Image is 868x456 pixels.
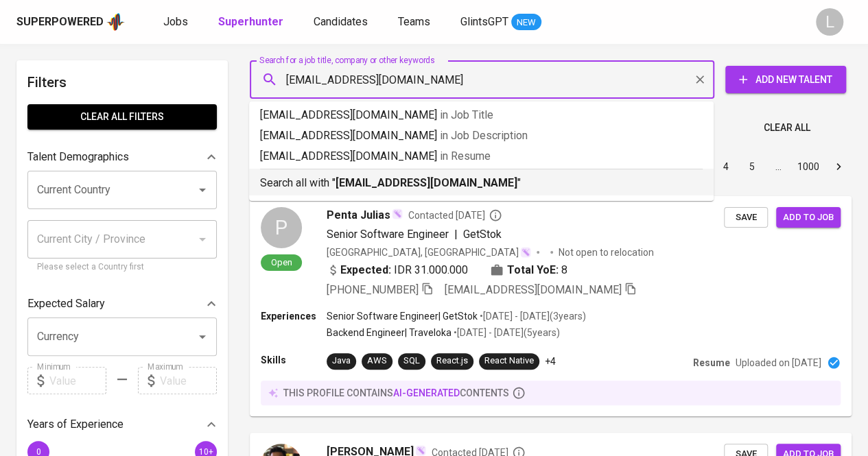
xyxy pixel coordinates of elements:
p: this profile contains contents [283,386,509,400]
p: Backend Engineer | Traveloka [327,326,451,339]
p: Experiences [261,309,327,323]
p: Not open to relocation [559,245,654,259]
img: app logo [106,12,125,32]
div: Superpowered [16,14,104,30]
b: Expected: [340,262,391,278]
span: [EMAIL_ADDRESS][DOMAIN_NAME] [445,283,622,296]
span: [PHONE_NUMBER] [327,283,419,296]
p: • [DATE] - [DATE] ( 3 years ) [478,309,586,323]
button: Go to page 1000 [793,156,823,178]
span: | [454,226,458,243]
a: Superhunter [218,14,286,31]
button: Add to job [776,207,841,228]
p: Years of Experience [27,416,124,433]
input: Value [49,367,106,394]
span: in Job Title [440,108,493,121]
p: Please select a Country first [37,261,207,274]
div: SQL [403,355,420,368]
button: Go to page 5 [741,156,763,178]
span: Clear All filters [38,108,206,125]
svg: By Batam recruiter [489,208,502,222]
b: Total YoE: [507,262,559,278]
button: Add New Talent [725,66,846,93]
div: IDR 31.000.000 [327,262,468,278]
p: [EMAIL_ADDRESS][DOMAIN_NAME] [260,128,703,144]
span: Teams [398,15,430,28]
button: Open [193,180,212,200]
div: React Native [484,355,534,368]
a: Superpoweredapp logo [16,12,125,32]
span: Jobs [163,15,188,28]
b: [EMAIL_ADDRESS][DOMAIN_NAME] [336,176,517,189]
div: Talent Demographics [27,143,217,171]
button: Save [724,207,768,228]
a: POpenPenta JuliasContacted [DATE]Senior Software Engineer|GetStok[GEOGRAPHIC_DATA], [GEOGRAPHIC_D... [250,196,852,416]
p: Senior Software Engineer | GetStok [327,309,478,323]
nav: pagination navigation [609,156,852,178]
span: Contacted [DATE] [408,208,502,222]
span: GlintsGPT [460,15,508,28]
div: P [261,207,302,248]
h6: Filters [27,71,217,93]
span: in Resume [440,149,491,163]
span: 8 [561,262,567,278]
span: Add to job [783,210,834,226]
button: Go to next page [828,156,849,178]
span: Save [731,210,761,226]
p: Search all with " " [260,175,703,191]
span: GetStok [463,228,502,241]
img: magic_wand.svg [392,208,403,219]
span: AI-generated [393,387,460,398]
img: magic_wand.svg [415,445,426,456]
p: Talent Demographics [27,149,129,165]
span: in Job Description [440,129,528,142]
p: • [DATE] - [DATE] ( 5 years ) [451,326,560,339]
p: Expected Salary [27,296,105,312]
button: Go to page 4 [715,156,737,178]
span: Add New Talent [736,71,835,88]
button: Open [193,327,212,346]
p: Skills [261,353,327,367]
div: [GEOGRAPHIC_DATA], [GEOGRAPHIC_DATA] [327,245,531,259]
button: Clear [690,70,709,89]
span: NEW [511,16,541,29]
p: +4 [545,355,556,368]
div: Java [332,355,351,368]
p: Resume [693,356,730,370]
span: Penta Julias [327,207,390,224]
p: [EMAIL_ADDRESS][DOMAIN_NAME] [260,107,703,123]
div: Expected Salary [27,290,217,317]
img: magic_wand.svg [520,247,531,258]
div: L [816,8,843,36]
a: GlintsGPT NEW [460,14,541,31]
p: Uploaded on [DATE] [736,356,821,370]
a: Candidates [314,14,371,31]
div: Years of Experience [27,411,217,438]
div: AWS [367,355,387,368]
div: … [767,160,789,173]
button: Clear All [758,115,816,141]
div: React.js [436,355,468,368]
span: Senior Software Engineer [327,228,449,241]
input: Value [160,367,217,394]
a: Jobs [163,14,191,31]
span: Open [266,256,298,268]
p: [EMAIL_ADDRESS][DOMAIN_NAME] [260,148,703,165]
b: Superhunter [218,15,283,28]
span: Candidates [314,15,368,28]
span: Clear All [764,119,810,136]
button: Clear All filters [27,104,217,130]
a: Teams [398,14,433,31]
